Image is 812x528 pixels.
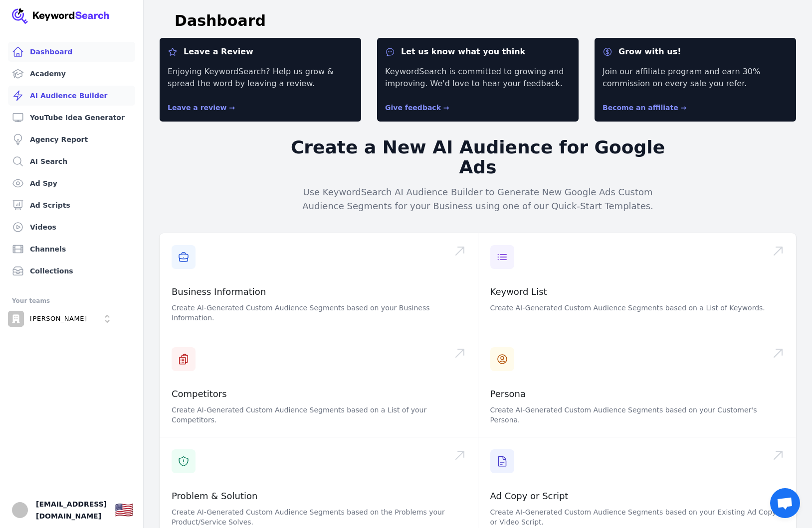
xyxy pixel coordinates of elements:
a: Business Information [172,286,266,297]
dt: Leave a Review [168,46,353,58]
p: KeywordSearch is committed to growing and improving. We'd love to hear your feedback. [385,66,571,90]
p: [PERSON_NAME] [30,314,87,323]
img: Hashim Yasin [8,311,24,327]
p: Enjoying KeywordSearch? Help us grow & spread the word by leaving a review. [168,66,353,90]
img: Hashim Yasin [12,502,28,518]
a: Persona [490,389,526,399]
div: Open chat [770,488,800,518]
a: YouTube Idea Generator [8,108,135,128]
h1: Dashboard [175,12,266,30]
a: Ad Copy or Script [490,491,569,501]
a: Become an affiliate [603,104,686,112]
button: Open organization switcher [8,311,115,327]
a: Ad Spy [8,173,135,193]
a: AI Search [8,151,135,171]
dt: Grow with us! [603,46,788,58]
a: Academy [8,64,135,84]
p: Use KeywordSearch AI Audience Builder to Generate New Google Ads Custom Audience Segments for you... [286,185,669,213]
dt: Let us know what you think [385,46,571,58]
a: Give feedback [385,104,449,112]
span: → [443,104,449,112]
span: → [681,104,687,112]
a: Competitors [172,389,227,399]
div: 🇺🇸 [115,501,133,519]
a: Ad Scripts [8,195,135,215]
a: Dashboard [8,42,135,62]
a: Videos [8,217,135,237]
a: Collections [8,261,135,281]
a: AI Audience Builder [8,86,135,106]
a: Leave a review [168,104,235,112]
button: Open user button [12,502,28,518]
div: Your teams [12,295,131,307]
p: Join our affiliate program and earn 30% commission on every sale you refer. [603,66,788,90]
span: [EMAIL_ADDRESS][DOMAIN_NAME] [36,498,107,522]
a: Keyword List [490,286,547,297]
span: → [229,104,235,112]
h2: Create a New AI Audience for Google Ads [286,137,669,177]
a: Channels [8,239,135,259]
a: Problem & Solution [172,491,257,501]
a: Agency Report [8,130,135,149]
img: Your Company [12,8,110,24]
button: 🇺🇸 [115,500,133,520]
